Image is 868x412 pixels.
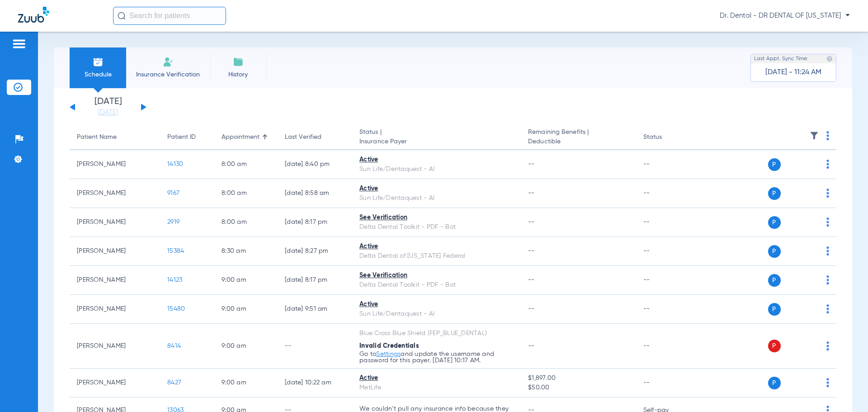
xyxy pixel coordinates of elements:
div: Patient ID [167,133,207,142]
td: -- [636,237,697,266]
span: Deductible [528,137,628,147]
img: group-dot-blue.svg [826,275,829,284]
td: 9:00 AM [214,266,278,295]
span: 14130 [167,161,183,167]
div: Patient ID [167,133,196,142]
img: Search Icon [118,12,126,20]
td: -- [636,369,697,398]
img: group-dot-blue.svg [826,304,829,313]
div: See Verification [359,213,514,223]
span: P [768,187,781,200]
span: History [217,70,259,79]
img: Zuub Logo [18,7,49,23]
span: P [768,274,781,287]
td: [PERSON_NAME] [70,324,160,369]
span: 15384 [167,248,184,254]
td: -- [636,324,697,369]
td: 9:00 AM [214,295,278,324]
td: [PERSON_NAME] [70,369,160,398]
span: -- [528,248,535,254]
img: group-dot-blue.svg [826,246,829,256]
span: -- [528,190,535,196]
span: -- [528,343,535,349]
td: [PERSON_NAME] [70,266,160,295]
span: Schedule [76,70,119,79]
img: group-dot-blue.svg [826,341,829,350]
td: 8:30 AM [214,237,278,266]
div: Active [359,242,514,251]
span: Last Appt. Sync Time: [754,54,808,63]
div: Sun Life/Dentaquest - AI [359,194,514,203]
span: -- [528,161,535,167]
span: P [768,303,781,316]
td: [DATE] 10:22 AM [278,369,352,398]
span: Insurance Payer [359,137,514,147]
img: hamburger-icon [12,38,26,49]
td: 8:00 AM [214,150,278,179]
span: $1,897.00 [528,374,628,383]
td: 9:00 AM [214,369,278,398]
div: Active [359,184,514,194]
span: 9167 [167,190,179,196]
img: History [233,57,244,67]
div: Delta Dental Toolkit - PDF - Bot [359,223,514,232]
div: Appointment [222,133,270,142]
p: Go to and update the username and password for this payer. [DATE] 10:17 AM. [359,351,514,364]
div: Active [359,300,514,309]
span: P [768,216,781,229]
div: Patient Name [77,133,117,142]
div: MetLife [359,383,514,393]
span: 8414 [167,343,181,349]
td: 8:00 AM [214,208,278,237]
td: [PERSON_NAME] [70,179,160,208]
td: -- [636,150,697,179]
td: [DATE] 8:17 PM [278,208,352,237]
div: Last Verified [285,133,345,142]
div: Sun Life/Dentaquest - AI [359,165,514,174]
img: group-dot-blue.svg [826,189,829,198]
div: Sun Life/Dentaquest - AI [359,309,514,319]
td: [PERSON_NAME] [70,237,160,266]
span: Insurance Verification [133,70,203,79]
td: [DATE] 9:51 AM [278,295,352,324]
td: -- [636,266,697,295]
td: -- [278,324,352,369]
span: [DATE] - 11:24 AM [765,68,821,77]
a: [DATE] [81,108,135,117]
a: Settings [376,351,401,357]
span: 15480 [167,306,185,312]
div: Appointment [222,133,259,142]
span: Invalid Credentials [359,343,419,349]
div: Last Verified [285,133,321,142]
td: 9:00 AM [214,324,278,369]
span: P [768,340,781,352]
td: -- [636,208,697,237]
td: [DATE] 8:58 AM [278,179,352,208]
span: P [768,158,781,171]
span: -- [528,219,535,225]
span: -- [528,306,535,312]
th: Status | [352,125,521,150]
td: [DATE] 8:40 PM [278,150,352,179]
td: 8:00 AM [214,179,278,208]
img: group-dot-blue.svg [826,160,829,169]
td: [PERSON_NAME] [70,150,160,179]
img: group-dot-blue.svg [826,131,829,140]
div: Delta Dental of [US_STATE] Federal [359,251,514,261]
td: [DATE] 8:27 PM [278,237,352,266]
span: P [768,377,781,389]
img: last sync help info [826,56,833,62]
img: Schedule [93,57,104,67]
img: filter.svg [810,131,819,140]
span: 8427 [167,379,181,386]
img: group-dot-blue.svg [826,218,829,227]
span: -- [528,277,535,283]
input: Search for patients [113,7,226,25]
td: [PERSON_NAME] [70,295,160,324]
span: 14123 [167,277,182,283]
div: Active [359,155,514,165]
img: group-dot-blue.svg [826,378,829,387]
img: Manual Insurance Verification [163,57,174,67]
div: Blue Cross Blue Shield (FEP_BLUE_DENTAL) [359,329,514,338]
div: See Verification [359,271,514,280]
